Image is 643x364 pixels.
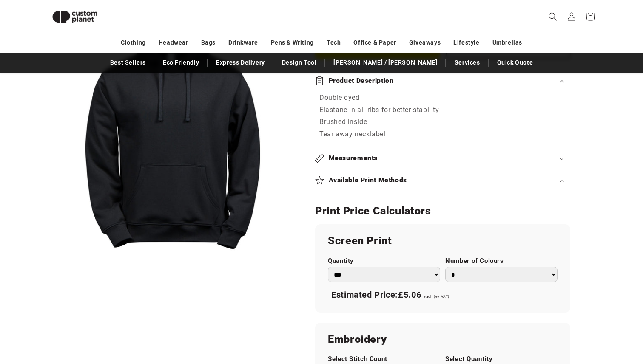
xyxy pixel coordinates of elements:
media-gallery: Gallery Viewer [45,13,294,261]
a: Design Tool [278,55,321,70]
a: Tech [327,35,341,50]
h2: Screen Print [328,234,558,248]
span: £5.06 [398,290,421,300]
a: Express Delivery [212,55,269,70]
li: Elastane in all ribs for better stability [319,104,566,116]
label: Number of Colours [445,257,558,265]
h2: Product Description [329,76,394,85]
summary: Product Description [315,70,570,92]
summary: Available Print Methods [315,169,570,191]
h2: Measurements [329,154,378,163]
span: each (ex VAT) [424,294,450,299]
a: Services [450,55,484,70]
summary: Search [543,7,562,26]
h2: Embroidery [328,333,558,346]
a: Pens & Writing [271,35,314,50]
li: Brushed inside [319,116,566,128]
h2: Print Price Calculators [315,204,570,218]
a: Umbrellas [492,35,522,50]
li: Double dyed [319,92,566,104]
label: Quantity [328,257,440,265]
a: Headwear [159,35,188,50]
summary: Measurements [315,147,570,169]
a: Best Sellers [106,55,150,70]
label: Select Quantity [445,355,558,363]
a: Eco Friendly [159,55,203,70]
label: Select Stitch Count [328,355,440,363]
a: Office & Paper [353,35,396,50]
h2: Available Print Methods [329,176,407,185]
a: Drinkware [228,35,258,50]
a: Clothing [121,35,146,50]
li: Tear away necklabel [319,128,566,141]
a: Lifestyle [453,35,479,50]
a: Giveaways [409,35,441,50]
img: Custom Planet [45,3,105,30]
a: [PERSON_NAME] / [PERSON_NAME] [329,55,441,70]
a: Quick Quote [493,55,538,70]
div: Estimated Price: [328,286,558,304]
a: Bags [201,35,216,50]
iframe: Chat Widget [497,272,643,364]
